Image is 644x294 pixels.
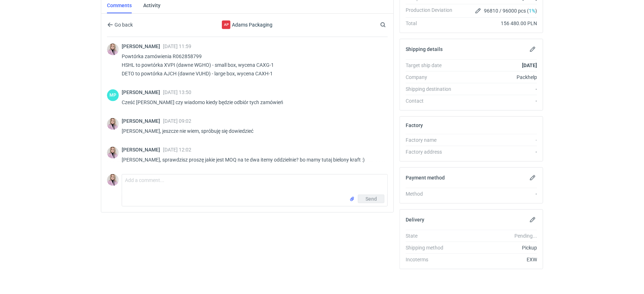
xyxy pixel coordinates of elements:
[122,127,382,135] p: [PERSON_NAME], jeszcze nie wiem, spróbuję się dowiedzieć
[474,6,482,15] button: Edit production Deviation
[113,22,133,27] span: Go back
[528,173,537,182] button: Edit payment method
[358,195,384,203] button: Send
[406,136,458,144] div: Factory name
[406,85,458,93] div: Shipping destination
[188,20,306,29] div: Adams Packaging
[522,62,537,68] strong: [DATE]
[514,233,537,239] em: Pending...
[222,20,230,29] div: Adams Packaging
[122,118,163,124] span: [PERSON_NAME]
[122,52,382,78] p: Powtórka zamówienia R062858799 HSHL to powtórka XVPI (dawne WGHO) - small box, wycena CAXG-1 DETO...
[406,122,423,128] h2: Factory
[122,155,382,164] p: [PERSON_NAME], sprawdzisz proszę jakie jest MOQ na te dwa itemy oddzielnie? bo mamy tutaj bielony...
[458,20,537,27] div: 156 480.00 PLN
[406,256,458,263] div: Incoterms
[528,45,537,53] button: Edit shipping details
[406,20,458,27] div: Total
[365,196,377,201] span: Send
[107,174,119,186] img: Klaudia Wiśniewska
[222,20,230,29] figcaption: AP
[163,89,191,95] span: [DATE] 13:50
[107,20,133,29] button: Go back
[406,148,458,155] div: Factory address
[163,147,191,153] span: [DATE] 12:02
[458,244,537,251] div: Pickup
[458,148,537,155] div: -
[122,43,163,49] span: [PERSON_NAME]
[406,46,443,52] h2: Shipping details
[107,147,119,159] img: Klaudia Wiśniewska
[406,244,458,251] div: Shipping method
[406,6,458,15] div: Production Deviation
[163,43,191,49] span: [DATE] 11:59
[107,89,119,101] figcaption: MP
[406,74,458,81] div: Company
[458,190,537,197] div: -
[107,89,119,101] div: Martyna Paroń
[107,43,119,55] img: Klaudia Wiśniewska
[529,8,535,14] span: 1%
[107,118,119,130] img: Klaudia Wiśniewska
[484,7,537,14] span: 96810 / 96000 pcs ( )
[406,217,424,223] h2: Delivery
[458,256,537,263] div: EXW
[406,175,445,181] h2: Payment method
[122,98,382,107] p: Cześć [PERSON_NAME] czy wiadomo kiedy będzie odbiór tych zamówień
[122,147,163,153] span: [PERSON_NAME]
[406,62,458,69] div: Target ship date
[163,118,191,124] span: [DATE] 09:02
[122,89,163,95] span: [PERSON_NAME]
[406,232,458,239] div: State
[379,20,402,29] input: Search
[406,97,458,104] div: Contact
[458,136,537,144] div: -
[458,74,537,81] div: Packhelp
[458,85,537,93] div: -
[528,215,537,224] button: Edit delivery details
[458,97,537,104] div: -
[406,190,458,197] div: Method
